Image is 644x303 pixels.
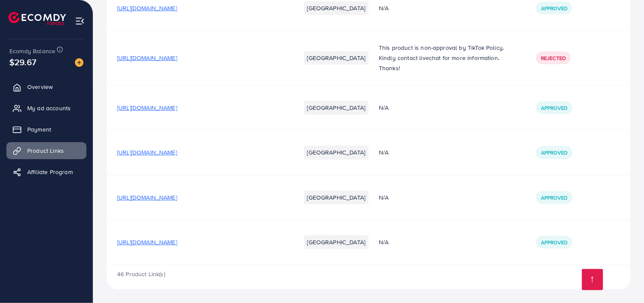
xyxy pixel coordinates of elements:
span: [URL][DOMAIN_NAME] [117,103,177,112]
li: [GEOGRAPHIC_DATA] [304,51,369,65]
a: Product Links [6,142,86,159]
span: N/A [379,148,389,157]
p: This product is non-approval by TikTok Policy. Kindly contact livechat for more information. Thanks! [379,43,515,73]
img: logo [9,12,66,25]
li: [GEOGRAPHIC_DATA] [304,101,369,114]
iframe: Chat [608,265,638,297]
li: [GEOGRAPHIC_DATA] [304,191,369,204]
span: Approved [541,194,567,201]
span: $29.67 [9,56,36,68]
span: Approved [541,5,567,12]
span: Ecomdy Balance [9,47,55,55]
li: [GEOGRAPHIC_DATA] [304,235,369,249]
span: Approved [541,149,567,156]
li: [GEOGRAPHIC_DATA] [304,146,369,159]
span: N/A [379,193,389,202]
img: menu [75,16,85,26]
span: N/A [379,103,389,112]
span: [URL][DOMAIN_NAME] [117,238,177,246]
span: Payment [27,125,51,134]
span: [URL][DOMAIN_NAME] [117,4,177,12]
span: N/A [379,238,389,246]
span: Overview [27,83,53,91]
span: 46 Product Link(s) [117,270,165,278]
span: Approved [541,239,567,246]
span: Approved [541,104,567,111]
span: [URL][DOMAIN_NAME] [117,193,177,202]
img: image [75,58,83,67]
li: [GEOGRAPHIC_DATA] [304,1,369,15]
span: My ad accounts [27,104,71,112]
a: Affiliate Program [6,163,86,180]
span: N/A [379,4,389,12]
a: My ad accounts [6,100,86,117]
span: Product Links [27,146,64,155]
a: Payment [6,121,86,138]
span: Rejected [541,54,566,62]
a: Overview [6,78,86,95]
span: Affiliate Program [27,168,73,176]
span: [URL][DOMAIN_NAME] [117,54,177,62]
span: [URL][DOMAIN_NAME] [117,148,177,157]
